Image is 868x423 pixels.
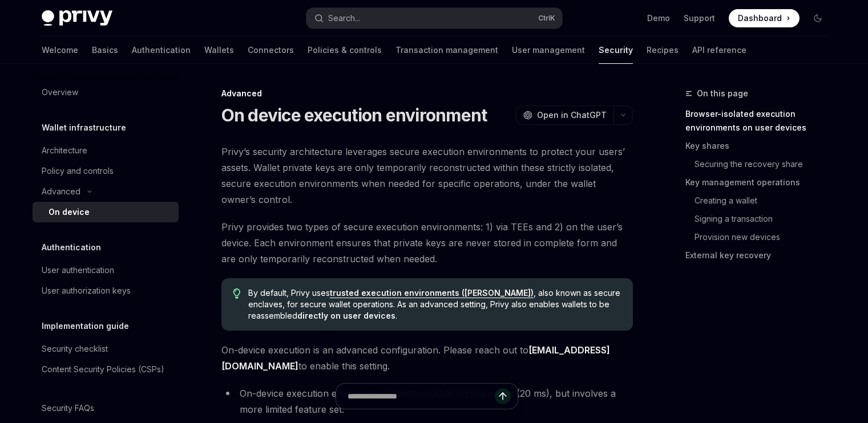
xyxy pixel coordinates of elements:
a: Support [684,13,715,24]
a: Recipes [647,36,679,64]
button: Open in ChatGPT [516,105,613,125]
a: Wallets [204,36,234,64]
a: Basics [92,36,118,64]
a: On device [33,202,179,222]
div: Architecture [42,144,87,157]
div: On device [49,205,90,219]
a: Security FAQs [33,398,179,418]
a: Key shares [685,137,836,155]
button: Send message [495,388,511,404]
div: Search... [328,11,360,25]
a: Securing the recovery share [695,155,836,173]
a: Content Security Policies (CSPs) [33,359,179,380]
span: Ctrl K [538,14,555,23]
span: On-device execution is an advanced configuration. Please reach out to to enable this setting. [221,342,633,374]
span: Privy provides two types of secure execution environments: 1) via TEEs and 2) on the user’s devic... [221,219,633,267]
a: Dashboard [729,9,800,27]
div: Security FAQs [42,401,94,415]
a: Connectors [248,36,294,64]
a: User management [512,36,585,64]
div: Advanced [42,185,80,198]
a: Welcome [42,36,78,64]
button: Toggle dark mode [809,9,827,27]
a: Security checklist [33,339,179,359]
img: dark logo [42,10,112,26]
a: Browser-isolated execution environments on user devices [685,105,836,137]
a: Architecture [33,140,179,161]
svg: Tip [233,288,241,299]
span: On this page [697,87,748,100]
h1: On device execution environment [221,105,487,125]
span: Privy’s security architecture leverages secure execution environments to protect your users’ asse... [221,144,633,208]
a: trusted execution environments ([PERSON_NAME]) [330,288,534,298]
a: Creating a wallet [695,192,836,210]
h5: Implementation guide [42,319,129,333]
div: Content Security Policies (CSPs) [42,363,164,376]
div: User authorization keys [42,284,131,298]
a: Transaction management [395,36,498,64]
h5: Authentication [42,241,101,254]
strong: directly on user devices [297,311,395,320]
div: Overview [42,86,78,99]
a: User authentication [33,260,179,280]
a: User authorization keys [33,280,179,301]
div: Security checklist [42,342,108,356]
a: Authentication [132,36,191,64]
div: Policy and controls [42,164,114,178]
div: Advanced [221,88,633,99]
a: Security [599,36,633,64]
span: Open in ChatGPT [537,109,607,121]
span: Dashboard [738,13,782,24]
a: Demo [647,13,670,24]
a: External key recovery [685,246,836,265]
span: By default, Privy uses , also known as secure enclaves, for secure wallet operations. As an advan... [248,287,621,322]
a: Key management operations [685,173,836,192]
a: Signing a transaction [695,210,836,228]
button: Search...CtrlK [306,8,562,29]
a: Policy and controls [33,161,179,181]
a: API reference [692,36,746,64]
div: User authentication [42,263,114,277]
a: Overview [33,82,179,103]
h5: Wallet infrastructure [42,121,126,135]
a: Provision new devices [695,228,836,246]
a: Policies & controls [308,36,382,64]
